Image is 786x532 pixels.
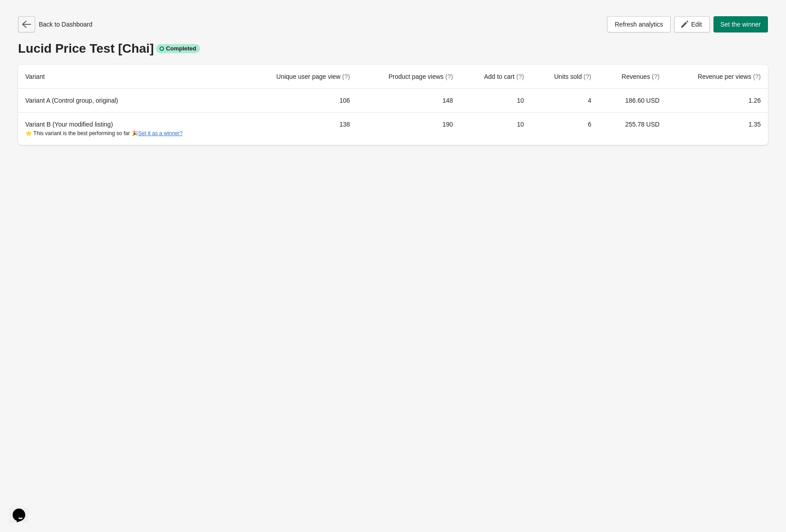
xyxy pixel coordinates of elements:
[242,89,357,112] td: 106
[607,16,671,32] button: Refresh analytics
[242,112,357,145] td: 138
[18,41,768,56] div: Lucid Price Test [Chai]
[156,44,200,53] div: Completed
[388,73,453,80] span: Product page views
[721,21,761,28] span: Set the winner
[691,21,702,28] span: Edit
[25,120,235,138] div: Variant B (Your modified listing)
[531,89,599,112] td: 4
[531,112,599,145] td: 6
[357,89,460,112] td: 148
[9,496,38,523] iframe: chat widget
[584,73,591,80] span: (?)
[460,89,531,112] td: 10
[484,73,524,80] span: Add to cart
[599,89,667,112] td: 186.60 USD
[276,73,350,80] span: Unique user page view
[25,96,235,105] div: Variant A (Control group, original)
[615,21,663,28] span: Refresh analytics
[18,16,92,32] div: Back to Dashboard
[357,112,460,145] td: 190
[25,129,235,138] div: ⭐ This variant is the best performing so far 🎉
[342,73,350,80] span: (?)
[674,16,709,32] button: Edit
[554,73,591,80] span: Units sold
[713,16,768,32] button: Set the winner
[698,73,761,80] span: Revenue per views
[460,112,531,145] td: 10
[445,73,453,80] span: (?)
[599,112,667,145] td: 255.78 USD
[667,112,768,145] td: 1.35
[621,73,659,80] span: Revenues
[138,130,183,136] button: Set it as a winner?
[652,73,659,80] span: (?)
[753,73,761,80] span: (?)
[18,65,242,89] th: Variant
[516,73,524,80] span: (?)
[667,89,768,112] td: 1.26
